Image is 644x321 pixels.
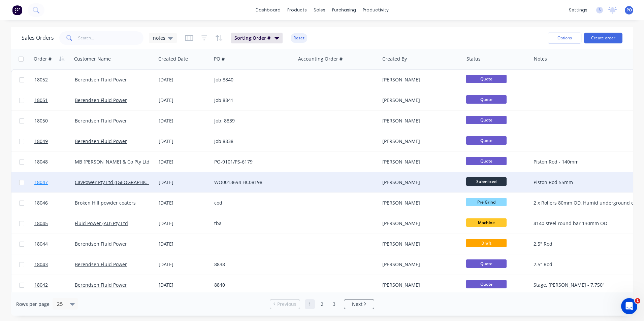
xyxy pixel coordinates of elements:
div: [PERSON_NAME] [382,261,457,268]
a: Next page [344,301,374,308]
a: 18045 [34,213,75,234]
div: 8838 [214,261,289,268]
a: Previous page [270,301,300,308]
span: 18052 [34,76,48,83]
span: Draft [466,239,507,247]
div: [PERSON_NAME] [382,76,457,83]
a: 18042 [34,275,75,295]
div: [PERSON_NAME] [382,138,457,145]
input: Search... [78,31,144,45]
iframe: Intercom live chat [621,298,637,314]
a: Berendsen Fluid Power [75,76,127,83]
a: Berendsen Fluid Power [75,117,127,124]
span: 18043 [34,261,48,268]
div: [DATE] [159,200,209,206]
span: 18047 [34,179,48,186]
div: products [284,5,310,15]
div: Job 8838 [214,138,289,145]
a: Page 2 [317,299,327,309]
div: [DATE] [159,241,209,247]
h1: Sales Orders [22,35,54,41]
button: Reset [291,33,307,43]
a: Berendsen Fluid Power [75,138,127,144]
div: 8840 [214,282,289,288]
div: [DATE] [159,138,209,145]
div: Customer Name [74,56,111,62]
div: WO0013694 HC08198 [214,179,289,186]
span: PO [626,7,632,13]
a: Berendsen Fluid Power [75,261,127,267]
span: Previous [277,301,296,308]
div: tba [214,220,289,227]
div: [DATE] [159,261,209,268]
a: Berendsen Fluid Power [75,282,127,288]
span: Quote [466,116,507,124]
a: 18048 [34,152,75,172]
span: Quote [466,136,507,145]
div: Created Date [158,56,188,62]
div: [PERSON_NAME] [382,158,457,165]
div: [PERSON_NAME] [382,200,457,206]
span: 18046 [34,200,48,206]
span: Quote [466,280,507,288]
div: settings [566,5,591,15]
a: Page 3 [329,299,339,309]
a: 18052 [34,70,75,90]
div: Notes [534,56,547,62]
a: 18051 [34,90,75,110]
div: [DATE] [159,158,209,165]
span: 18050 [34,117,48,124]
a: CavPower Pty Ltd ([GEOGRAPHIC_DATA]) [75,179,164,185]
div: [DATE] [159,179,209,186]
button: Options [548,33,581,43]
img: Factory [12,5,22,15]
ul: Pagination [267,299,377,309]
span: Sorting: Order # [234,35,270,41]
div: [PERSON_NAME] [382,220,457,227]
a: Page 1 is your current page [305,299,315,309]
div: Job 8840 [214,76,289,83]
div: [DATE] [159,220,209,227]
div: sales [310,5,329,15]
a: Berendsen Fluid Power [75,241,127,247]
div: PO # [214,56,225,62]
span: Quote [466,157,507,165]
span: 1 [635,298,640,304]
div: [DATE] [159,76,209,83]
div: Created By [382,56,407,62]
a: 18047 [34,172,75,192]
a: 18043 [34,254,75,275]
div: cod [214,200,289,206]
a: Fluid Power (AU) Pty Ltd [75,220,128,226]
a: 18046 [34,193,75,213]
span: 18051 [34,97,48,104]
span: 18044 [34,241,48,247]
a: 18049 [34,131,75,151]
div: Status [466,56,481,62]
span: Quote [466,75,507,83]
div: [DATE] [159,117,209,124]
span: notes [153,34,165,41]
span: Quote [466,95,507,104]
a: 18044 [34,234,75,254]
a: 18050 [34,111,75,131]
div: productivity [359,5,392,15]
button: Sorting:Order # [231,33,283,43]
span: Quote [466,259,507,268]
div: [PERSON_NAME] [382,117,457,124]
span: 18045 [34,220,48,227]
a: Berendsen Fluid Power [75,97,127,103]
span: Pre Grind [466,198,507,206]
div: [DATE] [159,97,209,104]
span: Rows per page [16,301,50,308]
div: PO-9101/PS-6179 [214,158,289,165]
span: Next [352,301,362,308]
div: [PERSON_NAME] [382,179,457,186]
a: dashboard [252,5,284,15]
div: Accounting Order # [298,56,343,62]
div: Order # [34,56,52,62]
div: [PERSON_NAME] [382,97,457,104]
span: 18042 [34,282,48,288]
div: [PERSON_NAME] [382,282,457,288]
span: 18049 [34,138,48,145]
